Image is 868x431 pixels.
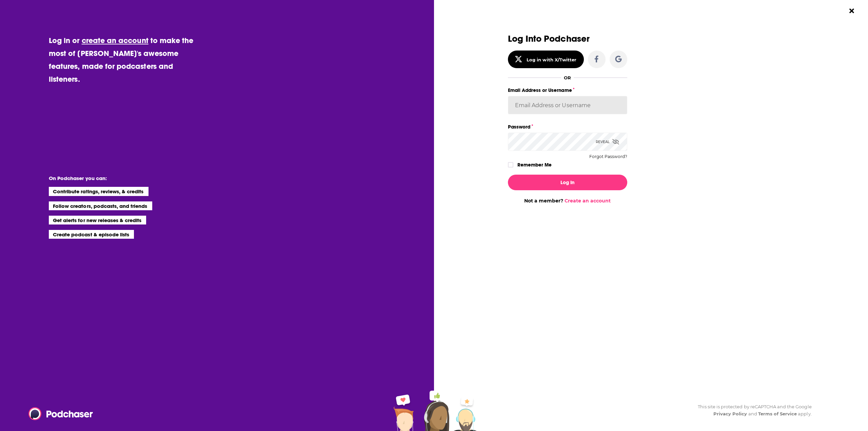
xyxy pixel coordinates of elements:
[49,230,134,239] li: Create podcast & episode lists
[517,160,552,169] label: Remember Me
[508,122,627,131] label: Password
[508,86,627,95] label: Email Address or Username
[758,411,797,416] a: Terms of Service
[49,175,184,181] li: On Podchaser you can:
[596,133,619,151] div: Reveal
[508,96,627,114] input: Email Address or Username
[508,175,627,190] button: Log In
[49,201,152,210] li: Follow creators, podcasts, and friends
[527,57,576,62] div: Log in with X/Twitter
[565,198,611,204] a: Create an account
[589,154,627,159] button: Forgot Password?
[28,407,88,420] a: Podchaser - Follow, Share and Rate Podcasts
[564,75,571,80] div: OR
[692,403,812,417] div: This site is protected by reCAPTCHA and the Google and apply.
[49,216,146,224] li: Get alerts for new releases & credits
[508,51,584,68] button: Log in with X/Twitter
[508,198,627,204] div: Not a member?
[508,34,627,44] h3: Log Into Podchaser
[713,411,747,416] a: Privacy Policy
[82,36,149,45] a: create an account
[49,187,149,196] li: Contribute ratings, reviews, & credits
[28,407,94,420] img: Podchaser - Follow, Share and Rate Podcasts
[845,4,858,17] button: Close Button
